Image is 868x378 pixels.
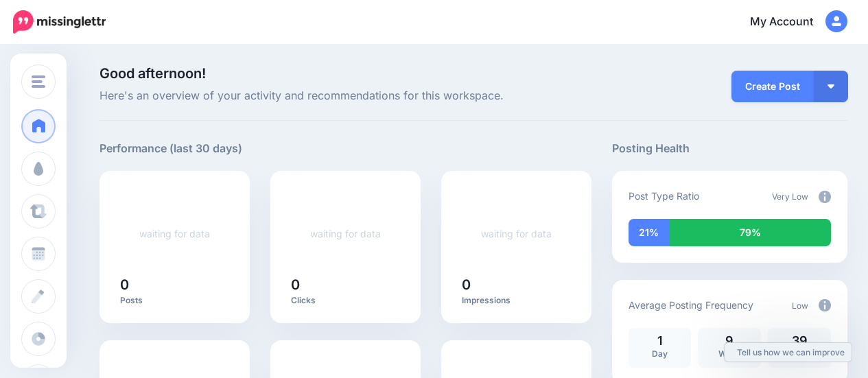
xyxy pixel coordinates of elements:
img: Missinglettr [13,10,106,34]
a: waiting for data [139,228,210,239]
span: Low [792,300,808,311]
span: Here's an overview of your activity and recommendations for this workspace. [99,87,591,105]
img: info-circle-grey.png [819,191,831,203]
p: 9 [705,335,754,347]
img: arrow-down-white.png [828,84,834,88]
a: My Account [736,5,847,39]
h5: 0 [120,278,229,292]
span: Very Low [772,191,808,202]
p: Post Type Ratio [629,188,699,204]
a: Tell us how we can improve [725,343,852,362]
span: Week [718,349,740,359]
p: Posts [120,295,229,306]
a: Create Post [731,71,814,102]
div: 21% of your posts in the last 30 days have been from Drip Campaigns [629,219,670,246]
span: Good afternoon! [99,65,206,82]
h5: 0 [291,278,400,292]
p: 1 [635,335,685,347]
div: 79% of your posts in the last 30 days were manually created (i.e. were not from Drip Campaigns or... [670,219,831,246]
a: waiting for data [310,228,381,239]
img: info-circle-grey.png [819,299,831,311]
a: waiting for data [481,228,552,239]
img: menu.png [32,75,45,88]
p: Clicks [291,295,400,306]
h5: Posting Health [612,140,847,157]
span: Day [652,349,668,359]
h5: Performance (last 30 days) [99,140,242,157]
p: Average Posting Frequency [629,297,753,313]
p: Impressions [462,295,571,306]
p: 39 [775,335,824,347]
h5: 0 [462,278,571,292]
